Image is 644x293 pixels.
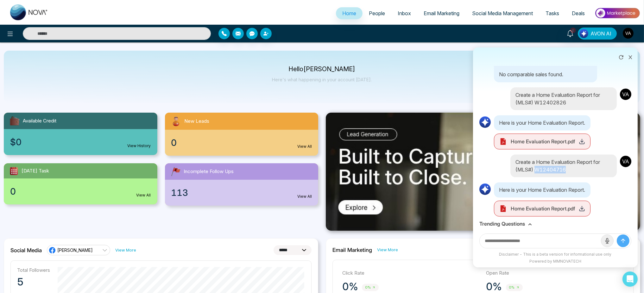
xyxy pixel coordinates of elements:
a: Deals [565,7,591,19]
p: Hello [PERSON_NAME] [272,66,372,72]
span: Incomplete Follow Ups [184,168,234,175]
span: Tasks [546,10,559,16]
p: Create a Home Evaluation Report for (MLS#) W12404716 [515,158,612,173]
a: View All [297,194,312,199]
button: Download PDF [579,138,585,145]
h2: Email Marketing [332,247,372,253]
span: AVON AI [590,30,611,37]
span: Deals [572,10,585,16]
img: newLeads.svg [170,115,182,127]
p: Create a Home Evaluation Report for (MLS#) W12402826 [515,91,612,106]
span: Home Evaluation Report.pdf [511,205,575,212]
h2: Social Media [10,247,42,253]
div: Powered by MMNOVATECH [476,259,635,264]
p: Here's what happening in your account [DATE]. [272,77,372,82]
span: 0% [506,284,523,291]
a: Social Media Management [466,7,539,19]
a: Incomplete Follow Ups113View All [161,163,322,206]
img: Lead Flow [579,29,588,38]
img: User Avatar [619,88,632,101]
div: Open Intercom Messenger [622,271,638,287]
span: $0 [10,135,22,149]
a: 6 [563,28,578,39]
a: View More [377,247,398,253]
img: AI Logo [479,183,491,196]
p: 0% [486,280,502,293]
img: User Avatar [623,28,634,39]
p: Here is your Home Evaluation Report. [494,115,590,130]
span: People [369,10,385,16]
img: followUps.svg [170,166,181,177]
span: Email Marketing [424,10,459,16]
a: New Leads0View All [161,113,322,156]
p: 0% [342,280,358,293]
a: Email Marketing [417,7,466,19]
span: Social Media Management [472,10,533,16]
span: 0 [171,136,177,149]
img: User Avatar [619,155,632,168]
a: View All [297,144,312,149]
p: Here is your Home Evaluation Report. [494,182,590,197]
a: View More [115,247,136,253]
span: [PERSON_NAME] [57,247,93,253]
span: New Leads [185,118,210,125]
img: todayTask.svg [9,166,19,176]
p: 5 [17,276,50,288]
p: Total Followers [17,267,50,273]
a: Home [336,7,363,19]
h3: Trending Questions [479,221,525,227]
a: People [363,7,391,19]
span: 6 [570,28,576,33]
a: View All [136,192,151,198]
img: Market-place.gif [594,6,640,20]
span: Available Credit [23,117,56,125]
div: Disclaimer - This is a beta version for informational use only [476,252,635,257]
img: availableCredit.svg [9,115,20,127]
span: 0% [362,284,379,291]
img: AI Logo [479,116,491,128]
button: Download PDF [579,205,585,212]
p: Click Rate [342,270,480,277]
a: Tasks [539,7,565,19]
span: 0 [10,185,16,198]
button: AVON AI [578,28,617,40]
img: Nova CRM Logo [10,4,48,20]
a: Inbox [391,7,417,19]
span: [DATE] Task [22,167,49,175]
p: No comparable sales found. [499,71,592,79]
span: 113 [171,186,188,199]
span: Inbox [398,10,411,16]
a: View History [128,143,151,149]
span: Home Evaluation Report.pdf [511,138,575,145]
span: Home [342,10,356,16]
p: Open Rate [486,270,624,277]
img: . [326,113,640,231]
